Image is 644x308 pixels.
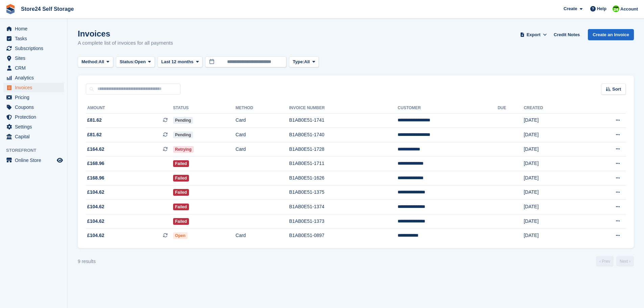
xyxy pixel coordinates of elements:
td: Card [236,128,289,142]
span: Pricing [15,93,55,102]
span: Failed [173,160,189,167]
button: Last 12 months [158,56,202,68]
span: £168.96 [87,174,104,182]
span: £168.96 [87,160,104,167]
span: Storefront [6,147,67,154]
span: Pending [173,132,193,138]
img: Robert Sears [613,5,619,12]
span: Pending [173,117,193,124]
span: Open [173,232,188,239]
td: [DATE] [524,113,582,128]
td: B1AB0E51-1740 [289,128,398,142]
th: Customer [398,103,498,114]
span: CRM [15,63,55,73]
td: [DATE] [524,157,582,171]
td: Card [236,229,289,243]
a: menu [3,34,64,43]
th: Invoice Number [289,103,398,114]
td: B1AB0E51-1374 [289,200,398,214]
h1: Invoices [78,29,173,38]
td: B1AB0E51-1375 [289,185,398,200]
td: [DATE] [524,200,582,214]
span: Sort [612,86,621,93]
span: Retrying [173,146,194,153]
a: menu [3,122,64,132]
td: [DATE] [524,229,582,243]
span: Status: [120,58,135,65]
span: £104.62 [87,218,104,225]
a: menu [3,24,64,33]
a: menu [3,93,64,102]
span: Tasks [15,34,55,43]
p: A complete list of invoices for all payments [78,39,173,47]
span: Analytics [15,73,55,82]
th: Method [236,103,289,114]
th: Status [173,103,236,114]
span: Subscriptions [15,44,55,53]
div: 9 results [78,258,96,265]
td: B1AB0E51-1373 [289,214,398,229]
a: menu [3,83,64,92]
a: menu [3,53,64,63]
span: £164.62 [87,146,104,153]
span: Export [527,31,541,38]
span: Online Store [15,156,55,165]
a: menu [3,44,64,53]
span: £104.62 [87,189,104,196]
td: [DATE] [524,171,582,186]
span: Invoices [15,83,55,92]
a: menu [3,63,64,73]
span: £104.62 [87,203,104,210]
a: Create an Invoice [588,29,634,40]
span: £81.62 [87,117,102,124]
nav: Page [595,256,635,266]
a: Next [616,256,634,266]
td: [DATE] [524,214,582,229]
a: Previous [596,256,614,266]
span: Last 12 months [161,58,193,65]
span: Help [597,5,606,12]
span: Sites [15,53,55,63]
td: B1AB0E51-1626 [289,171,398,186]
th: Amount [86,103,173,114]
span: Account [620,6,638,13]
span: Capital [15,132,55,141]
span: Failed [173,218,189,225]
span: Create [564,5,577,12]
a: Credit Notes [551,29,582,40]
td: B1AB0E51-1741 [289,113,398,128]
a: menu [3,132,64,141]
th: Created [524,103,582,114]
a: menu [3,112,64,122]
td: [DATE] [524,128,582,142]
button: Method: All [78,56,113,68]
td: B1AB0E51-1728 [289,142,398,157]
span: Failed [173,204,189,210]
a: Store24 Self Storage [18,3,77,15]
td: [DATE] [524,185,582,200]
button: Status: Open [116,56,155,68]
td: B1AB0E51-1711 [289,157,398,171]
span: Method: [81,58,99,65]
span: £104.62 [87,232,104,239]
button: Type: All [289,56,319,68]
td: Card [236,113,289,128]
button: Export [519,29,548,40]
a: menu [3,156,64,165]
span: £81.62 [87,131,102,138]
td: B1AB0E51-0897 [289,229,398,243]
span: Coupons [15,102,55,112]
span: Failed [173,189,189,196]
span: All [304,58,310,65]
a: menu [3,102,64,112]
td: Card [236,142,289,157]
img: stora-icon-8386f47178a22dfd0bd8f6a31ec36ba5ce8667c1dd55bd0f319d3a0aa187defe.svg [5,4,16,14]
span: Open [135,58,146,65]
a: menu [3,73,64,82]
span: Settings [15,122,55,132]
span: Home [15,24,55,33]
span: Protection [15,112,55,122]
span: Failed [173,175,189,182]
a: Preview store [56,156,64,164]
span: Type: [293,58,304,65]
